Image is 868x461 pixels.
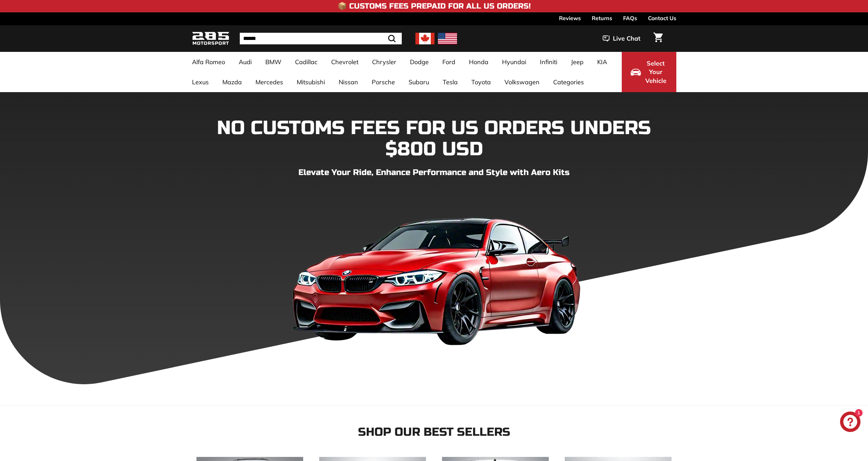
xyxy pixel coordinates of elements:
[564,52,590,72] a: Jeep
[288,52,324,72] a: Cadillac
[249,72,290,92] a: Mercedes
[232,52,259,72] a: Audi
[559,12,581,24] a: Reviews
[192,426,676,438] h2: Shop our Best Sellers
[838,412,863,434] inbox-online-store-chat: Shopify online store chat
[495,52,533,72] a: Hyundai
[644,59,667,85] span: Select Your Vehicle
[533,52,564,72] a: Infiniti
[546,72,591,92] a: Categories
[324,52,365,72] a: Chevrolet
[290,72,332,92] a: Mitsubishi
[332,72,365,92] a: Nissan
[192,31,230,47] img: Logo_285_Motorsport_areodynamics_components
[594,30,649,47] button: Live Chat
[192,167,676,179] p: Elevate Your Ride, Enhance Performance and Style with Aero Kits
[365,52,403,72] a: Chrysler
[590,52,614,72] a: KIA
[216,72,249,92] a: Mazda
[622,52,676,92] button: Select Your Vehicle
[613,34,641,43] span: Live Chat
[185,52,232,72] a: Alfa Romeo
[240,33,402,44] input: Search
[592,12,612,24] a: Returns
[649,27,667,50] a: Cart
[403,52,436,72] a: Dodge
[402,72,436,92] a: Subaru
[365,72,402,92] a: Porsche
[436,72,465,92] a: Tesla
[185,72,216,92] a: Lexus
[436,52,462,72] a: Ford
[462,52,495,72] a: Honda
[648,12,676,24] a: Contact Us
[498,72,546,92] a: Volkswagen
[259,52,288,72] a: BMW
[623,12,637,24] a: FAQs
[465,72,498,92] a: Toyota
[338,2,531,10] h4: 📦 Customs Fees Prepaid for All US Orders!
[192,118,676,160] h1: NO CUSTOMS FEES FOR US ORDERS UNDERS $800 USD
